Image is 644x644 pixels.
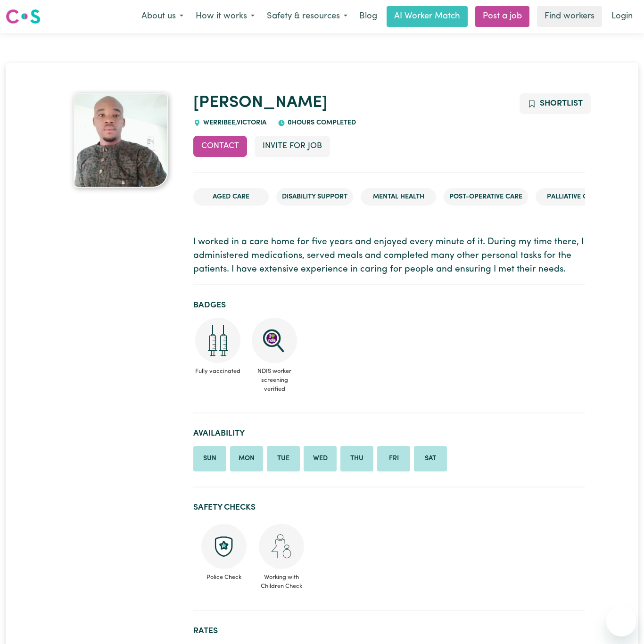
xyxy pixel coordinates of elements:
span: WERRIBEE , Victoria [201,119,266,126]
span: Working with Children Check [258,569,305,591]
a: Careseekers logo [6,6,41,27]
a: Post a job [475,6,529,27]
a: Find workers [537,6,602,27]
h2: Safety Checks [193,503,585,512]
span: Fully vaccinated [193,363,242,380]
li: Available on Tuesday [267,446,300,471]
a: Blog [354,6,383,27]
p: I worked in a care home for five years and enjoyed every minute of it. During my time there, I ad... [193,236,585,276]
li: Available on Monday [230,446,263,471]
span: Police Check [201,569,247,582]
li: Available on Friday [377,446,410,471]
a: Philip's profile picture' [59,93,182,188]
img: Working with children check [259,524,304,569]
button: Contact [193,136,247,157]
button: Add to shortlist [520,93,591,114]
a: [PERSON_NAME] [193,95,328,111]
button: Invite for Job [255,136,330,157]
li: Post-operative care [444,188,528,206]
h2: Availability [193,429,585,438]
button: About us [135,7,190,26]
img: Police check [201,524,247,569]
img: NDIS Worker Screening Verified [252,318,297,363]
button: Safety & resources [261,7,354,26]
img: Careseekers logo [6,8,41,25]
a: AI Worker Match [387,6,468,27]
button: How it works [190,7,261,26]
li: Disability Support [276,188,353,206]
iframe: Button to launch messaging window [606,606,636,636]
span: Shortlist [540,99,583,107]
span: NDIS worker screening verified [250,363,299,398]
span: 0 hours completed [285,119,356,126]
h2: Rates [193,626,585,636]
li: Available on Thursday [340,446,373,471]
a: Login [606,6,638,27]
img: Philip [74,93,168,188]
h2: Badges [193,300,585,310]
img: Care and support worker has received 2 doses of COVID-19 vaccine [195,318,240,363]
li: Available on Saturday [414,446,447,471]
li: Mental Health [361,188,436,206]
li: Palliative care [536,188,611,206]
li: Available on Sunday [193,446,226,471]
li: Available on Wednesday [304,446,337,471]
li: Aged Care [193,188,269,206]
